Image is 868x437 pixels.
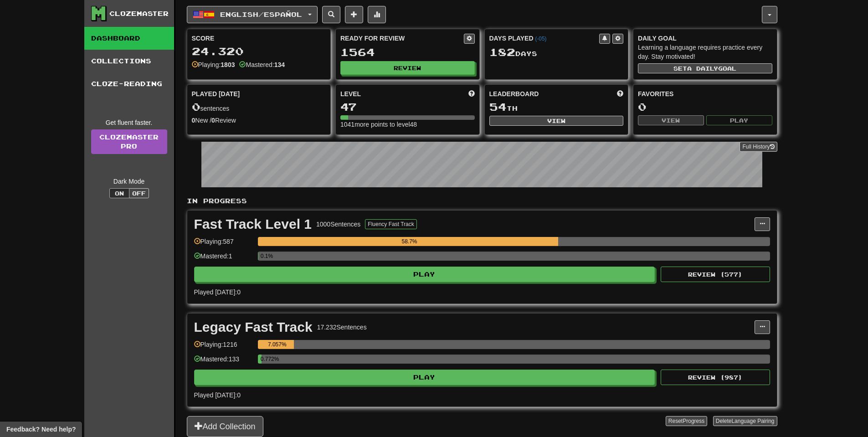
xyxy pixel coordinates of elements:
[187,196,777,206] p: In Progress
[192,117,195,124] strong: 0
[192,100,200,113] span: 0
[661,370,770,385] button: Review (987)
[192,89,240,98] span: Played [DATE]
[340,101,475,113] div: 47
[194,252,253,267] div: Mastered: 1
[194,370,655,385] button: Play
[187,416,263,437] button: Add Collection
[489,89,539,98] span: Leaderboard
[666,416,707,426] button: ResetProgress
[706,115,772,125] button: Play
[365,219,416,229] button: Fluency Fast Track
[192,101,326,113] div: sentences
[638,101,772,113] div: 0
[220,10,302,18] span: English / Español
[345,6,363,23] button: Add sentence to collection
[91,177,167,186] div: Dark Mode
[322,6,340,23] button: Search sentences
[192,60,235,69] div: Playing:
[194,320,313,334] div: Legacy Fast Track
[316,220,360,229] div: 1000 Sentences
[109,188,129,198] button: On
[340,34,464,43] div: Ready for Review
[194,267,655,282] button: Play
[340,120,475,129] div: 1041 more points to level 48
[239,60,285,69] div: Mastered:
[221,61,235,68] strong: 1803
[211,117,215,124] strong: 0
[489,34,600,43] div: Days Played
[194,355,253,370] div: Mastered: 133
[638,43,772,61] div: Learning a language requires practice every day. Stay motivated!
[274,61,285,68] strong: 134
[194,340,253,355] div: Playing: 1216
[194,217,312,231] div: Fast Track Level 1
[187,6,318,23] button: English/Español
[489,116,624,126] button: View
[6,425,76,434] span: Open feedback widget
[194,391,241,399] span: Played [DATE]: 0
[740,142,777,152] button: Full History
[489,100,507,113] span: 54
[129,188,149,198] button: Off
[489,46,515,58] span: 182
[91,129,167,154] a: ClozemasterPro
[340,46,475,58] div: 1564
[192,116,326,125] div: New / Review
[91,118,167,127] div: Get fluent faster.
[84,27,174,50] a: Dashboard
[109,9,169,18] div: Clozemaster
[468,89,475,98] span: Score more points to level up
[340,89,361,98] span: Level
[638,89,772,98] div: Favorites
[687,65,718,72] span: a daily
[617,89,623,98] span: This week in points, UTC
[368,6,386,23] button: More stats
[84,72,174,95] a: Cloze-Reading
[731,418,774,424] span: Language Pairing
[84,50,174,72] a: Collections
[192,46,326,57] div: 24.320
[261,340,294,349] div: 7.057%
[661,267,770,282] button: Review (577)
[261,237,559,246] div: 58.7%
[489,101,624,113] div: th
[638,63,772,73] button: Seta dailygoal
[194,237,253,252] div: Playing: 587
[192,34,326,43] div: Score
[340,61,475,75] button: Review
[638,34,772,43] div: Daily Goal
[713,416,777,426] button: DeleteLanguage Pairing
[317,323,367,332] div: 17.232 Sentences
[683,418,704,424] span: Progress
[535,36,546,42] a: (-05)
[261,355,262,364] div: 0.772%
[638,115,704,125] button: View
[194,288,241,296] span: Played [DATE]: 0
[489,46,624,58] div: Day s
